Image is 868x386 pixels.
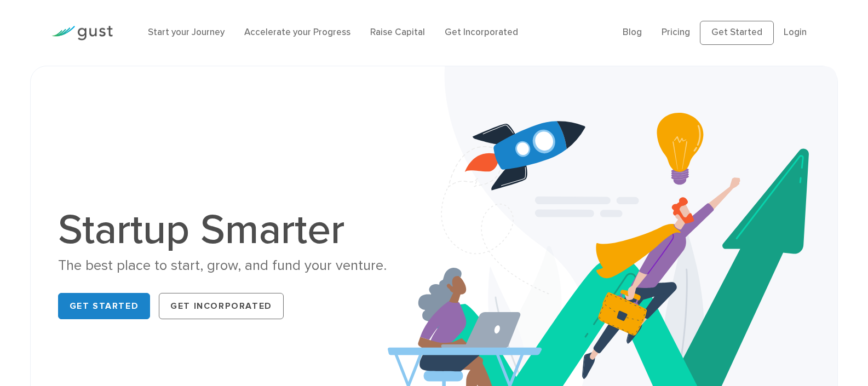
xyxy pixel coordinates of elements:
[58,209,426,251] h1: Startup Smarter
[700,21,774,45] a: Get Started
[159,293,284,319] a: Get Incorporated
[244,27,350,38] a: Accelerate your Progress
[662,27,690,38] a: Pricing
[51,26,113,41] img: Gust Logo
[148,27,225,38] a: Start your Journey
[445,27,518,38] a: Get Incorporated
[58,293,151,319] a: Get Started
[370,27,425,38] a: Raise Capital
[58,256,426,275] div: The best place to start, grow, and fund your venture.
[784,27,807,38] a: Login
[623,27,642,38] a: Blog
